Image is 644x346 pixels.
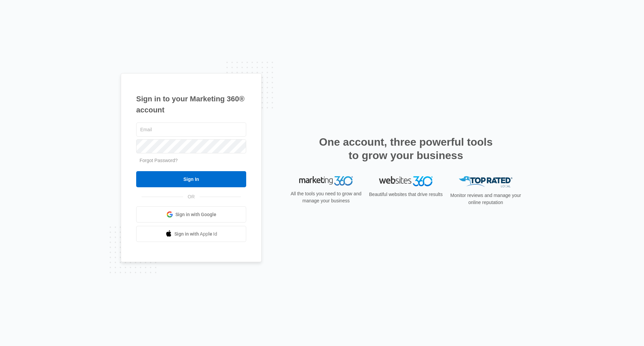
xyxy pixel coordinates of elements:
img: Top Rated Local [459,176,513,187]
h1: Sign in to your Marketing 360® account [136,93,246,115]
p: All the tools you need to grow and manage your business [288,190,364,204]
a: Sign in with Apple Id [136,226,246,242]
span: OR [183,193,200,200]
p: Monitor reviews and manage your online reputation [448,192,523,206]
h2: One account, three powerful tools to grow your business [317,135,495,162]
span: Sign in with Apple Id [174,231,217,238]
input: Sign In [136,171,246,187]
input: Email [136,122,246,137]
img: Websites 360 [379,176,433,186]
a: Forgot Password? [140,158,178,163]
p: Beautiful websites that drive results [368,191,443,198]
a: Sign in with Google [136,206,246,223]
span: Sign in with Google [175,211,216,218]
img: Marketing 360 [299,176,353,186]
